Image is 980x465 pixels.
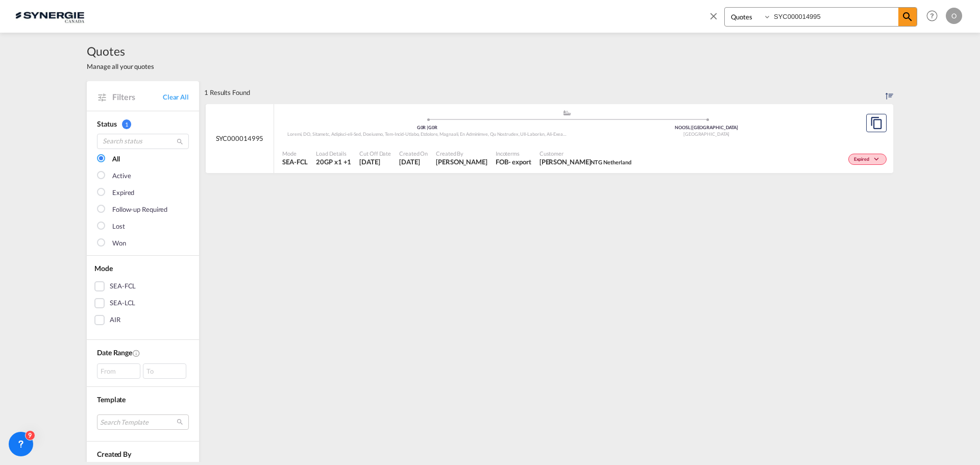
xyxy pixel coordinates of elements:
[870,117,883,129] md-icon: assets/icons/custom/copyQuote.svg
[15,5,84,28] img: 1f56c880d42311ef80fc7dca854c8e59.png
[923,7,941,25] span: Help
[97,363,189,379] span: From To
[97,119,189,129] div: Status 1
[359,150,391,157] span: Cut Off Date
[112,205,167,215] div: Follow-up Required
[866,114,887,132] button: Copy Quote
[708,7,724,32] span: icon-close
[898,8,917,26] span: icon-magnify
[428,125,437,130] span: G0R
[436,150,487,157] span: Created By
[112,171,131,181] div: Active
[316,157,351,166] span: 20GP x 1 , 40HC x 1
[97,348,132,357] span: Date Range
[110,315,120,325] div: AIR
[675,125,738,130] span: NOOSL [GEOGRAPHIC_DATA]
[94,281,191,291] md-checkbox: SEA-FCL
[97,363,140,379] div: From
[94,264,113,273] span: Mode
[591,159,631,165] span: NTG Netherland
[112,91,163,103] span: Filters
[848,154,887,165] div: Change Status Here
[854,156,872,163] span: Expired
[496,157,531,166] div: FOB export
[112,188,134,198] div: Expired
[97,119,116,128] span: Status
[110,298,135,308] div: SEA-LCL
[540,157,631,166] span: Alexander Sanchez NTG Netherland
[282,157,308,166] span: SEA-FCL
[946,8,962,24] div: O
[87,62,154,71] span: Manage all your quotes
[540,150,631,157] span: Customer
[206,104,893,174] div: SYC000014995 assets/icons/custom/ship-fill.svgassets/icons/custom/roll-o-plane.svgOrigin CanadaDe...
[436,157,487,166] span: Daniel Dico
[97,134,189,149] input: Search status
[496,157,508,166] div: FOB
[97,395,126,404] span: Template
[163,92,189,102] a: Clear All
[216,134,264,143] span: SYC000014995
[94,298,191,308] md-checkbox: SEA-LCL
[97,450,131,458] span: Created By
[708,10,719,21] md-icon: icon-close
[691,125,692,130] span: |
[901,11,914,23] md-icon: icon-magnify
[417,125,429,130] span: G0R
[112,222,125,232] div: Lost
[683,131,729,137] span: [GEOGRAPHIC_DATA]
[143,363,186,379] div: To
[427,125,428,130] span: |
[87,43,154,59] span: Quotes
[110,281,136,291] div: SEA-FCL
[886,81,893,104] div: Sort by: Created On
[176,138,184,145] md-icon: icon-magnify
[359,157,391,166] span: 24 Sep 2025
[132,349,140,357] md-icon: Created On
[496,150,531,157] span: Incoterms
[872,157,884,162] md-icon: icon-chevron-down
[112,154,120,164] div: All
[122,119,131,129] span: 1
[508,157,531,166] div: - export
[923,7,946,26] div: Help
[399,157,428,166] span: 24 Sep 2025
[316,150,351,157] span: Load Details
[282,150,308,157] span: Mode
[204,81,250,104] div: 1 Results Found
[561,110,573,115] md-icon: assets/icons/custom/ship-fill.svg
[771,8,898,26] input: Enter Quotation Number
[399,150,428,157] span: Created On
[112,238,126,249] div: Won
[94,315,191,325] md-checkbox: AIR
